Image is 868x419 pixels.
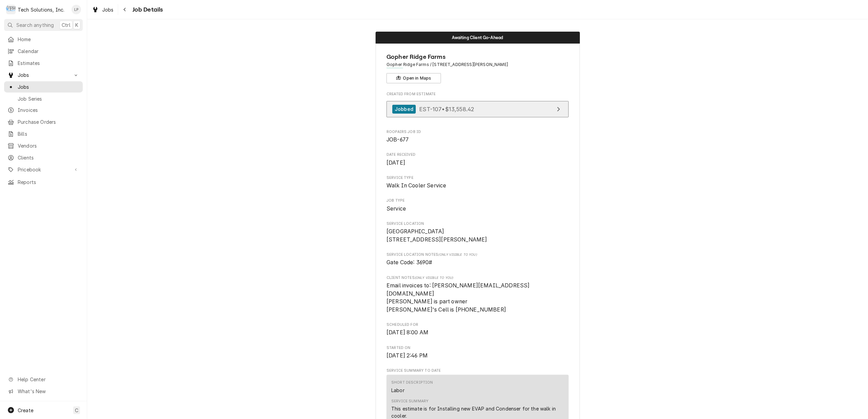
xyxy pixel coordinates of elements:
[102,6,114,13] span: Jobs
[415,276,453,280] span: (Only Visible to You)
[4,34,83,45] a: Home
[386,221,569,244] div: Service Location
[376,32,580,44] div: Status
[18,154,79,161] span: Clients
[6,5,16,14] div: T
[386,129,569,135] span: Roopairs Job ID
[75,21,78,29] span: K
[386,228,569,244] span: Service Location
[4,152,83,163] a: Clients
[4,69,83,81] a: Go to Jobs
[386,282,569,314] span: [object Object]
[386,182,569,190] span: Service Type
[452,35,503,40] span: Awaiting Client Go-Ahead
[18,95,79,102] span: Job Series
[18,118,79,125] span: Purchase Orders
[391,380,433,385] div: Short Description
[386,91,569,97] span: Created From Estimate
[18,407,33,413] span: Create
[6,5,16,14] div: Tech Solutions, Inc.'s Avatar
[4,374,83,385] a: Go to Help Center
[4,140,83,151] a: Vendors
[18,130,79,137] span: Bills
[4,386,83,397] a: Go to What's New
[18,142,79,149] span: Vendors
[4,46,83,57] a: Calendar
[386,175,569,181] span: Service Type
[386,252,569,267] div: [object Object]
[386,322,569,337] div: Scheduled For
[386,73,441,83] button: Open in Maps
[386,221,569,227] span: Service Location
[18,48,79,55] span: Calendar
[72,5,81,14] div: LP
[386,198,569,203] span: Job Type
[386,152,569,157] span: Date Received
[75,407,78,414] span: C
[18,71,69,79] span: Jobs
[386,205,569,213] span: Job Type
[386,329,569,337] span: Scheduled For
[18,166,69,173] span: Pricebook
[4,93,83,104] a: Job Series
[4,164,83,175] a: Go to Pricebook
[386,136,569,144] span: Roopairs Job ID
[4,116,83,128] a: Purchase Orders
[439,253,477,256] span: (Only Visible to You)
[18,106,79,114] span: Invoices
[386,345,569,351] span: Started On
[392,105,416,114] div: Jobbed
[18,60,79,67] span: Estimates
[386,352,428,359] span: [DATE] 2:46 PM
[4,177,83,188] a: Reports
[386,62,569,68] span: Address
[386,368,569,373] span: Service Summary To Date
[4,104,83,116] a: Invoices
[72,5,81,14] div: Lisa Paschal's Avatar
[386,91,569,121] div: Created From Estimate
[18,388,79,395] span: What's New
[386,275,569,314] div: [object Object]
[386,205,406,212] span: Service
[391,387,405,394] div: Labor
[386,345,569,360] div: Started On
[386,159,569,167] span: Date Received
[130,5,163,14] span: Job Details
[386,282,530,313] span: Email invoices to: [PERSON_NAME][EMAIL_ADDRESS][DOMAIN_NAME] [PERSON_NAME] is part owner [PERSON_...
[16,21,54,29] span: Search anything
[386,228,487,243] span: [GEOGRAPHIC_DATA] [STREET_ADDRESS][PERSON_NAME]
[386,52,569,83] div: Client Information
[386,252,569,257] span: Service Location Notes
[4,19,83,31] button: Search anythingCtrlK
[419,105,474,112] span: EST-107 • $13,558.42
[386,136,409,143] span: JOB-677
[18,179,79,186] span: Reports
[18,36,79,43] span: Home
[386,175,569,190] div: Service Type
[386,258,569,267] span: [object Object]
[386,259,432,266] span: Gate Code: 3690#
[391,399,428,404] div: Service Summary
[386,129,569,144] div: Roopairs Job ID
[386,329,428,336] span: [DATE] 8:00 AM
[386,352,569,360] span: Started On
[18,6,64,13] div: Tech Solutions, Inc.
[4,57,83,69] a: Estimates
[120,4,130,15] button: Navigate back
[386,152,569,167] div: Date Received
[18,83,79,90] span: Jobs
[18,376,79,383] span: Help Center
[386,198,569,213] div: Job Type
[386,182,446,189] span: Walk In Cooler Service
[89,4,116,15] a: Jobs
[62,21,70,29] span: Ctrl
[386,275,569,281] span: Client Notes
[386,160,405,166] span: [DATE]
[386,52,569,62] span: Name
[386,101,569,118] a: View Estimate
[4,128,83,139] a: Bills
[386,322,569,328] span: Scheduled For
[4,81,83,93] a: Jobs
